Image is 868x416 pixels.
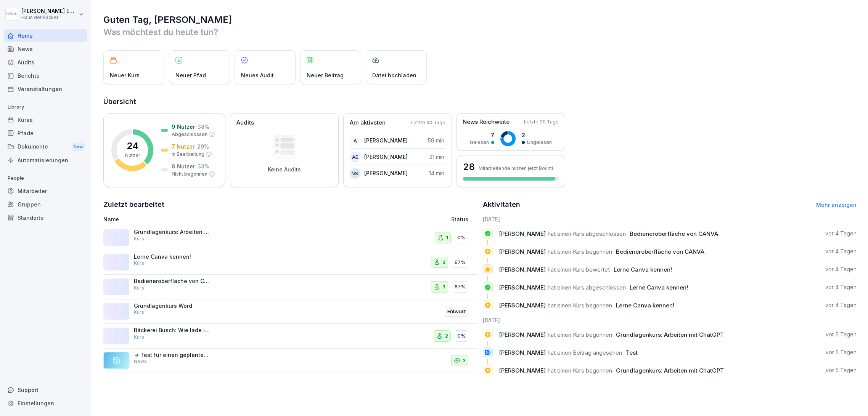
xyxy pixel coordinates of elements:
p: 59 min. [428,136,445,144]
p: 33 % [198,162,209,170]
p: 14 min. [429,169,445,177]
p: Letzte 30 Tage [411,119,445,126]
p: Name [103,215,341,223]
a: Kurse [4,113,87,126]
h2: Übersicht [103,96,857,107]
p: [PERSON_NAME] [364,153,408,161]
a: Berichte [4,69,87,82]
a: Gruppen [4,198,87,211]
p: News Reichweite [463,118,510,126]
span: Bedieneroberfläche von CANVA [630,230,718,237]
span: Lerne Canva kennen! [630,284,688,291]
p: Bedieneroberfläche von CANVA [134,278,210,285]
a: Grundlagenkurs: Arbeiten mit ChatGPTKurs10% [103,226,477,250]
p: vor 4 Tagen [825,266,857,273]
span: hat einen Beitrag angesehen [548,349,622,356]
span: [PERSON_NAME] [499,284,546,291]
a: -> Test für einen geplanten BeitragNews3 [103,349,477,373]
div: Home [4,29,87,42]
p: 38 % [198,123,209,131]
a: Automatisierungen [4,154,87,167]
a: Mitarbeiter [4,184,87,198]
h2: Aktivitäten [483,199,520,210]
p: Nutzer [125,152,140,159]
p: Entwurf [447,308,466,315]
p: Neuer Beitrag [307,71,344,79]
h6: [DATE] [483,215,857,223]
p: Grundlagenkurs: Arbeiten mit ChatGPT [134,229,210,235]
p: 3 [463,357,466,365]
p: People [4,172,87,184]
a: Lerne Canva kennen!Kurs367% [103,250,477,275]
div: Pfade [4,126,87,140]
p: Kurs [134,334,144,341]
span: Bedieneroberfläche von CANVA [616,248,704,255]
a: Mehr anzeigen [816,202,857,208]
p: 67% [455,283,466,291]
p: Letzte 30 Tage [524,118,559,125]
p: [PERSON_NAME] [364,136,408,144]
p: Library [4,101,87,113]
div: VS [350,168,360,179]
span: [PERSON_NAME] [499,302,546,309]
p: 24 [127,141,138,150]
p: Kurs [134,285,144,291]
div: Dokumente [4,140,87,154]
p: Lerne Canva kennen! [134,253,210,260]
a: Standorte [4,211,87,224]
p: 3 [442,259,445,266]
h2: Zuletzt bearbeitet [103,199,477,210]
a: DokumenteNew [4,140,87,154]
p: Status [451,215,468,223]
div: Audits [4,56,87,69]
div: News [4,42,87,56]
p: Audits [236,118,254,127]
p: Kurs [134,235,144,242]
span: hat einen Kurs begonnen [548,367,612,374]
p: 8 Nutzer [172,162,195,170]
h1: Guten Tag, [PERSON_NAME] [103,14,857,26]
p: [PERSON_NAME] Ehlerding [21,8,77,14]
p: 67% [455,259,466,266]
p: Neuer Kurs [110,71,140,79]
p: Abgeschlossen [172,131,207,138]
a: Grundlagenkurs WordKursEntwurf [103,299,477,324]
a: Veranstaltungen [4,82,87,96]
h6: [DATE] [483,316,857,324]
span: [PERSON_NAME] [499,349,546,356]
p: Grundlagenkurs Word [134,302,210,309]
p: Haus der Bäcker [21,15,77,20]
p: Gelesen [470,139,489,146]
p: Nicht begonnen [172,171,207,178]
p: News [134,358,147,365]
div: Support [4,383,87,397]
p: Datei hochladen [372,71,416,79]
span: Test [626,349,638,356]
p: Kurs [134,260,144,267]
span: Lerne Canva kennen! [616,302,674,309]
a: Bedieneroberfläche von CANVAKurs367% [103,275,477,299]
p: 1 [446,234,448,242]
p: 2 [522,131,552,139]
div: AE [350,152,360,162]
span: [PERSON_NAME] [499,266,546,273]
p: Am aktivsten [350,118,386,127]
span: Grundlagenkurs: Arbeiten mit ChatGPT [616,367,724,374]
span: hat einen Kurs abgeschlossen [548,230,626,237]
p: 0% [457,332,466,340]
h3: 28 [463,160,475,173]
p: vor 4 Tagen [825,230,857,237]
p: Neuer Pfad [175,71,206,79]
div: New [72,142,85,151]
p: vor 4 Tagen [825,248,857,255]
p: -> Test für einen geplanten Beitrag [134,352,210,358]
p: Keine Audits [268,166,301,173]
p: vor 5 Tagen [826,366,857,374]
p: 7 [470,131,494,139]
